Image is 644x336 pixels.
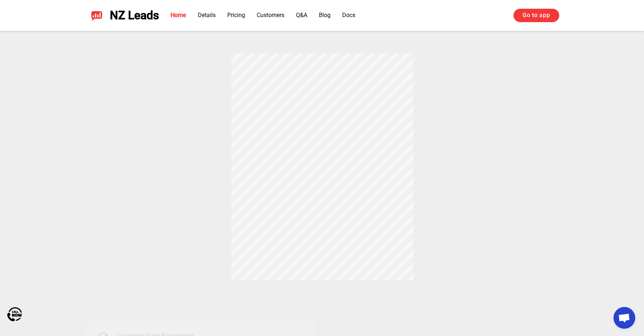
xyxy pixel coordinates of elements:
[91,9,103,21] img: NZ Leads logo
[198,12,216,19] a: Details
[7,307,22,321] img: Call Now
[257,12,284,19] a: Customers
[319,12,331,19] a: Blog
[613,307,635,329] a: Open chat
[342,12,355,19] a: Docs
[110,9,159,22] span: NZ Leads
[171,12,186,19] a: Home
[296,12,307,19] a: Q&A
[513,9,559,22] a: Go to app
[227,12,245,19] a: Pricing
